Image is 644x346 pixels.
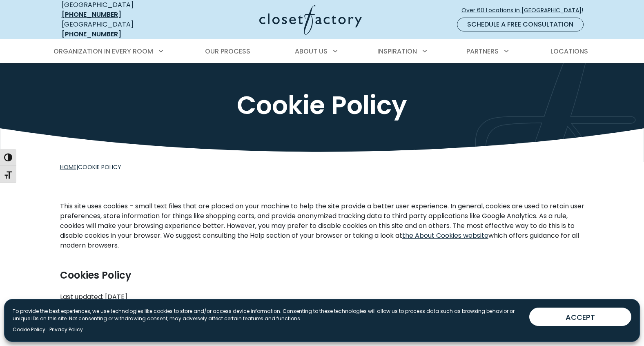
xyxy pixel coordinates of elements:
[62,20,180,39] div: [GEOGRAPHIC_DATA]
[60,163,121,171] span: |
[62,29,121,39] a: [PHONE_NUMBER]
[60,201,584,240] span: This site uses cookies – small text files that are placed on your machine to help the site provid...
[550,47,588,56] span: Locations
[457,18,584,31] a: Schedule a Free Consultation
[377,47,417,56] span: Inspiration
[78,163,121,171] span: Cookie Policy
[461,3,590,18] a: Over 60 Locations in [GEOGRAPHIC_DATA]!
[402,231,488,240] a: the About Cookies website
[62,10,121,19] a: [PHONE_NUMBER]
[461,6,590,15] span: Over 60 Locations in [GEOGRAPHIC_DATA]!
[60,90,584,121] h1: Cookie Policy
[13,326,45,333] a: Cookie Policy
[49,326,83,333] a: Privacy Policy
[259,5,362,35] img: Closet Factory Logo
[48,40,597,63] nav: Primary Menu
[13,308,523,322] p: To provide the best experiences, we use technologies like cookies to store and/or access device i...
[529,308,631,326] button: ACCEPT
[60,163,76,171] a: Home
[53,47,153,56] span: Organization in Every Room
[466,47,499,56] span: Partners
[205,47,250,56] span: Our Process
[60,292,584,302] p: Last updated: [DATE]
[60,231,579,250] span: which offers guidance for all modern browsers.
[295,47,328,56] span: About Us
[60,268,131,282] span: Cookies Policy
